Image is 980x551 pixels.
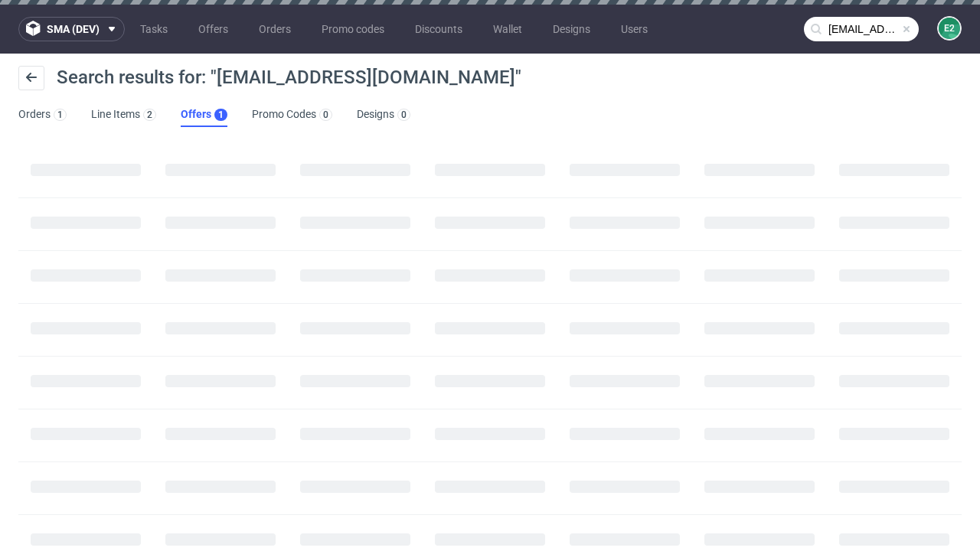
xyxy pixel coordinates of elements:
[250,17,300,41] a: Orders
[544,17,599,41] a: Designs
[401,109,407,120] div: 0
[181,103,227,127] a: Offers1
[18,103,67,127] a: Orders1
[131,17,177,41] a: Tasks
[47,24,100,34] span: sma (dev)
[357,103,410,127] a: Designs0
[484,17,531,41] a: Wallet
[323,109,328,120] div: 0
[939,18,960,39] figcaption: e2
[252,103,332,127] a: Promo Codes0
[57,109,63,120] div: 1
[189,17,237,41] a: Offers
[18,17,125,41] button: sma (dev)
[147,109,152,120] div: 2
[612,17,657,41] a: Users
[91,103,156,127] a: Line Items2
[406,17,472,41] a: Discounts
[312,17,394,41] a: Promo codes
[218,109,224,120] div: 1
[57,67,521,88] span: Search results for: "[EMAIL_ADDRESS][DOMAIN_NAME]"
